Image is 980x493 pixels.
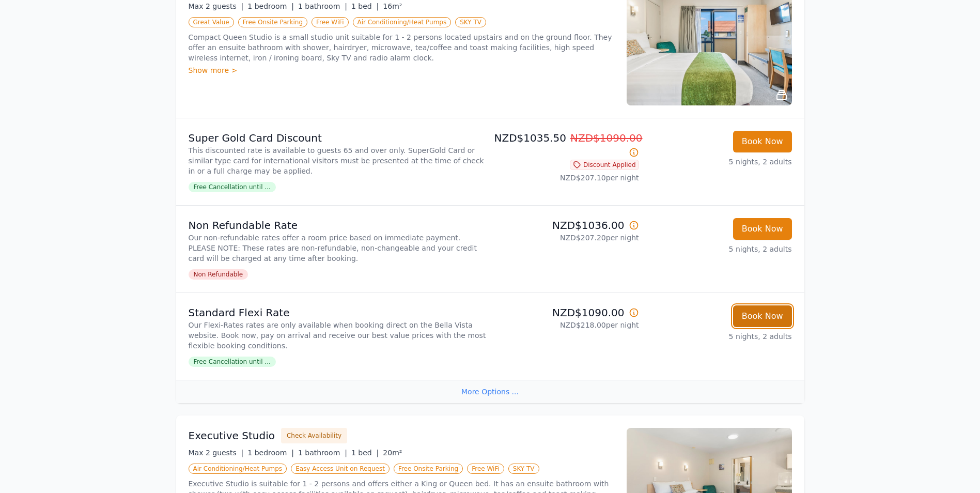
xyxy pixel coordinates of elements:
button: Book Now [733,131,792,152]
button: Book Now [733,218,792,240]
div: More Options ... [176,380,804,403]
span: Max 2 guests | [189,449,244,457]
span: 1 bedroom | [247,449,294,457]
p: 5 nights, 2 adults [647,331,792,342]
span: NZD$1090.00 [570,132,643,144]
span: Free Onsite Parking [238,17,307,27]
span: 1 bedroom | [247,2,294,10]
h3: Executive Studio [189,428,275,443]
span: 1 bathroom | [298,2,347,10]
span: Discount Applied [570,160,639,170]
p: NZD$218.00 per night [494,320,639,330]
p: NZD$207.10 per night [494,173,639,183]
span: Great Value [189,17,234,27]
span: Non Refundable [189,269,248,280]
span: Air Conditioning/Heat Pumps [353,17,452,27]
p: NZD$1090.00 [494,305,639,320]
p: Our non-refundable rates offer a room price based on immediate payment. PLEASE NOTE: These rates ... [189,233,486,264]
p: NZD$1035.50 [494,131,639,160]
span: 20m² [383,449,402,457]
button: Book Now [733,305,792,327]
p: Our Flexi-Rates rates are only available when booking direct on the Bella Vista website. Book now... [189,320,486,351]
span: SKY TV [455,17,486,27]
p: Super Gold Card Discount [189,131,486,145]
span: Free Cancellation until ... [189,357,276,367]
div: Show more > [189,65,614,75]
span: Free Onsite Parking [394,464,463,474]
span: Free WiFi [312,17,349,27]
span: 1 bed | [351,449,379,457]
p: Compact Queen Studio is a small studio unit suitable for 1 - 2 persons located upstairs and on th... [189,32,614,63]
button: Check Availability [281,428,347,443]
p: This discounted rate is available to guests 65 and over only. SuperGold Card or similar type card... [189,145,486,176]
span: 1 bed | [351,2,379,10]
p: 5 nights, 2 adults [647,157,792,167]
span: Free WiFi [467,464,504,474]
span: 16m² [383,2,402,10]
p: Standard Flexi Rate [189,305,486,320]
p: Non Refundable Rate [189,218,486,233]
p: NZD$207.20 per night [494,233,639,243]
span: Easy Access Unit on Request [291,464,390,474]
span: SKY TV [508,464,539,474]
p: NZD$1036.00 [494,218,639,233]
span: 1 bathroom | [298,449,347,457]
span: Max 2 guests | [189,2,244,10]
span: Air Conditioning/Heat Pumps [189,464,287,474]
span: Free Cancellation until ... [189,182,276,192]
p: 5 nights, 2 adults [647,244,792,254]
